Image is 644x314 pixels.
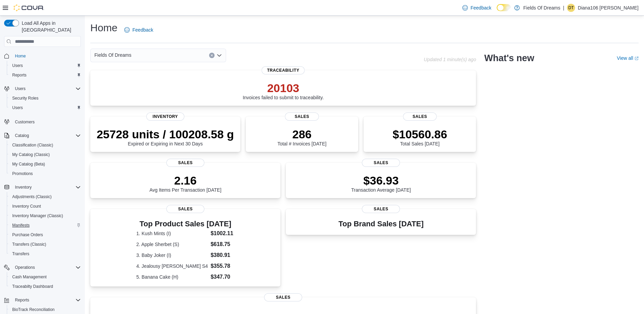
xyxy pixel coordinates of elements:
[12,85,81,93] span: Users
[12,194,52,199] span: Adjustments (Classic)
[7,61,84,70] button: Users
[10,273,49,281] a: Cash Management
[12,223,30,228] span: Manifests
[136,220,235,228] h3: Top Product Sales [DATE]
[351,174,411,193] div: Transaction Average [DATE]
[136,252,208,259] dt: 3. Baby Joker (I)
[12,251,29,257] span: Transfers
[149,174,221,193] div: Avg Items Per Transaction [DATE]
[7,249,84,259] button: Transfers
[7,211,84,221] button: Inventory Manager (Classic)
[12,118,37,126] a: Customers
[12,95,38,101] span: Security Roles
[97,127,234,146] div: Expired or Expiring in Next 30 Days
[210,251,234,259] dd: $380.91
[351,174,411,187] p: $36.93
[10,212,66,220] a: Inventory Manager (Classic)
[338,220,424,228] h3: Top Brand Sales [DATE]
[7,240,84,249] button: Transfers (Classic)
[10,193,81,201] span: Adjustments (Classic)
[15,53,26,59] span: Home
[523,4,560,12] p: Fields Of Dreams
[7,103,84,112] button: Users
[146,112,184,121] span: Inventory
[14,4,44,11] img: Cova
[12,105,23,110] span: Users
[484,53,534,64] h2: What's new
[10,151,53,159] a: My Catalog (Classic)
[277,127,326,141] p: 286
[210,229,234,238] dd: $1002.11
[210,240,234,248] dd: $618.75
[132,27,153,33] span: Feedback
[210,273,234,281] dd: $347.70
[15,133,29,138] span: Catalog
[10,160,81,168] span: My Catalog (Beta)
[285,112,319,121] span: Sales
[10,71,29,79] a: Reports
[15,119,35,125] span: Customers
[362,205,400,213] span: Sales
[1,84,84,93] button: Users
[12,307,55,312] span: BioTrack Reconciliation
[10,306,57,314] a: BioTrack Reconciliation
[10,221,32,229] a: Manifests
[634,56,639,60] svg: External link
[166,159,204,167] span: Sales
[10,94,81,102] span: Security Roles
[209,53,215,58] button: Clear input
[392,127,447,141] p: $10560.86
[563,4,564,12] p: |
[10,94,41,102] a: Security Roles
[1,295,84,305] button: Reports
[10,160,48,168] a: My Catalog (Beta)
[10,71,81,79] span: Reports
[1,51,84,61] button: Home
[7,221,84,230] button: Manifests
[12,132,32,140] button: Catalog
[277,127,326,146] div: Total # Invoices [DATE]
[10,282,56,291] a: Traceabilty Dashboard
[7,140,84,150] button: Classification (Classic)
[10,104,81,112] span: Users
[12,274,47,280] span: Cash Management
[136,274,208,280] dt: 5. Banana Cake (H)
[10,141,81,149] span: Classification (Classic)
[1,263,84,272] button: Operations
[10,221,81,229] span: Manifests
[12,296,81,304] span: Reports
[10,240,49,248] a: Transfers (Classic)
[10,202,81,210] span: Inventory Count
[15,185,32,190] span: Inventory
[10,170,36,178] a: Promotions
[149,174,221,187] p: 2.16
[19,20,81,33] span: Load All Apps in [GEOGRAPHIC_DATA]
[7,202,84,211] button: Inventory Count
[136,241,208,248] dt: 2. Apple Sherbet (S)
[15,265,35,270] span: Operations
[136,263,208,269] dt: 4. Jealousy [PERSON_NAME] S4
[392,127,447,146] div: Total Sales [DATE]
[10,240,81,248] span: Transfers (Classic)
[578,4,639,12] p: Diana106 [PERSON_NAME]
[10,282,81,291] span: Traceabilty Dashboard
[460,1,494,15] a: Feedback
[12,213,63,219] span: Inventory Manager (Classic)
[7,282,84,291] button: Traceabilty Dashboard
[12,263,38,272] button: Operations
[567,4,575,12] div: Diana106 Torres
[90,21,117,35] h1: Home
[12,152,50,157] span: My Catalog (Classic)
[12,296,32,304] button: Reports
[12,183,34,191] button: Inventory
[210,262,234,270] dd: $355.78
[12,263,81,272] span: Operations
[97,127,234,141] p: 25728 units / 100208.58 g
[7,93,84,103] button: Security Roles
[122,23,156,37] a: Feedback
[217,53,222,58] button: Open list of options
[10,151,81,159] span: My Catalog (Classic)
[7,150,84,159] button: My Catalog (Classic)
[471,4,491,11] span: Feedback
